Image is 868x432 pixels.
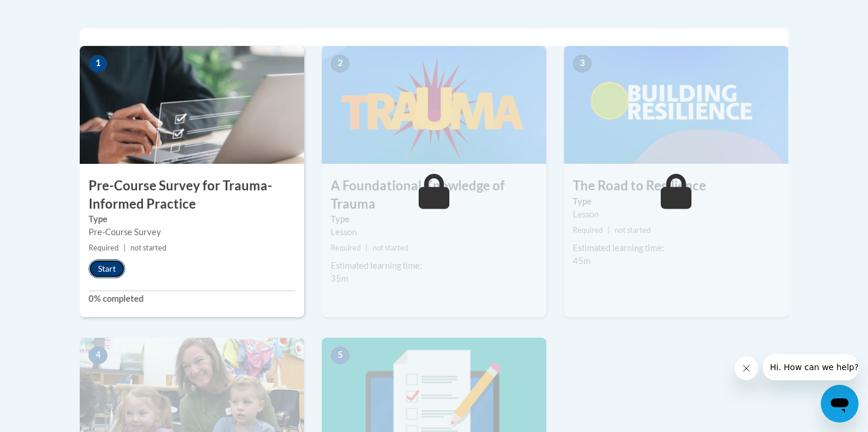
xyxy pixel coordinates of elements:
[89,259,125,278] button: Start
[80,46,304,164] img: Course Image
[573,55,592,72] span: 3
[89,243,119,252] span: Required
[322,46,546,164] img: Course Image
[573,256,590,266] span: 45m
[89,347,107,364] span: 4
[89,292,295,305] label: 0% completed
[123,243,126,252] span: |
[573,242,779,255] div: Estimated learning time:
[331,226,537,239] div: Lesson
[615,226,651,235] span: not started
[89,213,295,226] label: Type
[130,243,167,252] span: not started
[573,195,779,208] label: Type
[608,226,610,235] span: |
[322,177,546,213] h3: A Foundational Knowledge of Trauma
[763,354,859,380] iframe: Message from company
[89,55,107,72] span: 1
[573,208,779,221] div: Lesson
[821,385,859,423] iframe: Button to launch messaging window
[331,273,348,283] span: 35m
[573,226,603,235] span: Required
[366,243,368,252] span: |
[373,243,409,252] span: not started
[331,259,537,272] div: Estimated learning time:
[89,226,295,239] div: Pre-Course Survey
[331,213,537,226] label: Type
[331,55,350,72] span: 2
[564,46,788,164] img: Course Image
[80,177,304,213] h3: Pre-Course Survey for Trauma-Informed Practice
[735,357,758,380] iframe: Close message
[331,243,361,252] span: Required
[564,177,788,195] h3: The Road to Resilience
[331,347,350,364] span: 5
